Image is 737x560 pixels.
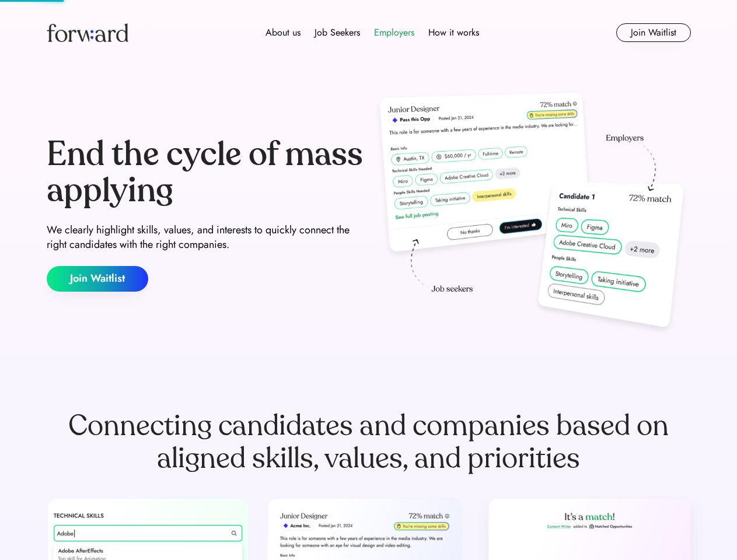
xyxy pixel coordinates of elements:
[373,89,691,339] img: hero-image.png
[47,223,364,252] div: We clearly highlight skills, values, and interests to quickly connect the right candidates with t...
[47,23,128,42] img: Forward logo
[616,23,691,42] button: Join Waitlist
[315,26,360,40] div: Job Seekers
[428,26,479,40] div: How it works
[374,26,414,40] div: Employers
[47,136,364,208] div: End the cycle of mass applying
[266,26,301,40] div: About us
[47,409,691,475] div: Connecting candidates and companies based on aligned skills, values, and priorities
[47,266,148,292] button: Join Waitlist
